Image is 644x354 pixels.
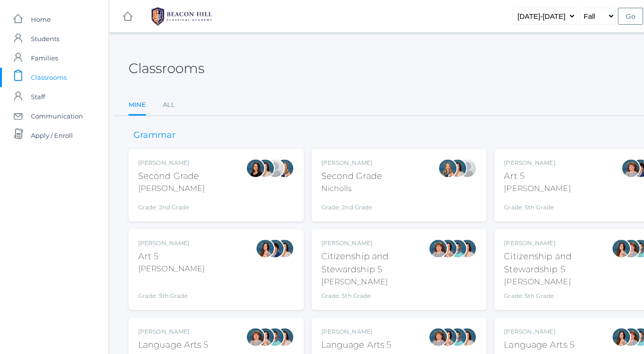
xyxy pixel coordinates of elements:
div: Nicholls [321,183,382,194]
div: Sarah Armstrong [458,159,477,178]
div: Carolyn Sugimoto [265,239,285,258]
h2: Classrooms [129,61,204,76]
div: Sarah Bence [246,327,265,347]
div: [PERSON_NAME] [504,159,571,167]
div: Sarah Armstrong [265,159,285,178]
div: Rebecca Salazar [256,327,275,347]
div: Cari Burke [458,327,477,347]
div: Courtney Nicholls [275,159,294,178]
div: [PERSON_NAME] [138,263,205,275]
div: Courtney Nicholls [438,159,458,178]
div: Citizenship and Stewardship 5 [321,250,429,276]
div: Sarah Bence [429,239,448,258]
div: Rebecca Salazar [256,239,275,258]
div: [PERSON_NAME] [504,183,571,194]
div: Grade: 5th Grade [504,292,612,300]
div: Cari Burke [458,239,477,258]
div: Westen Taylor [448,327,467,347]
h3: Grammar [129,131,180,140]
div: Language Arts 5 [138,339,209,352]
div: [PERSON_NAME] [321,239,429,248]
div: Grade: 2nd Grade [138,198,205,212]
div: Rebecca Salazar [612,239,631,258]
div: Second Grade [138,170,205,183]
div: Grade: 5th Grade [138,279,205,300]
input: Go [618,8,643,25]
div: Language Arts 5 [321,339,392,352]
div: Cari Burke [256,159,275,178]
span: Families [31,48,58,68]
span: Communication [31,106,83,126]
div: Sarah Bence [429,327,448,347]
div: [PERSON_NAME] [321,276,429,288]
div: Art 5 [138,250,205,263]
span: Apply / Enroll [31,126,73,145]
span: Classrooms [31,68,67,87]
div: Cari Burke [275,239,294,258]
span: Home [31,10,51,29]
div: Grade: 5th Grade [504,198,571,212]
div: [PERSON_NAME] [138,159,205,167]
div: Rebecca Salazar [438,239,458,258]
div: Language Arts 5 [504,339,574,352]
div: [PERSON_NAME] [138,183,205,194]
div: Sarah Bence [621,239,641,258]
div: [PERSON_NAME] [504,239,612,248]
div: Grade: 5th Grade [321,292,429,300]
div: Second Grade [321,170,382,183]
span: Staff [31,87,45,106]
div: Grade: 2nd Grade [321,198,382,212]
div: Citizenship and Stewardship 5 [504,250,612,276]
a: All [163,95,175,115]
div: Rebecca Salazar [438,327,458,347]
a: Mine [129,95,146,116]
div: Westen Taylor [448,239,467,258]
div: [PERSON_NAME] [504,327,574,336]
div: [PERSON_NAME] [138,239,205,248]
div: Sarah Bence [621,327,641,347]
div: Westen Taylor [265,327,285,347]
div: Cari Burke [275,327,294,347]
div: [PERSON_NAME] [321,327,392,336]
div: [PERSON_NAME] [138,327,209,336]
div: Rebecca Salazar [612,327,631,347]
img: BHCALogos-05-308ed15e86a5a0abce9b8dd61676a3503ac9727e845dece92d48e8588c001991.png [145,4,218,29]
div: Art 5 [504,170,571,183]
div: Sarah Bence [621,159,641,178]
div: [PERSON_NAME] [504,276,612,288]
span: Students [31,29,59,48]
div: Cari Burke [448,159,467,178]
div: Emily Balli [246,159,265,178]
div: [PERSON_NAME] [321,159,382,167]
